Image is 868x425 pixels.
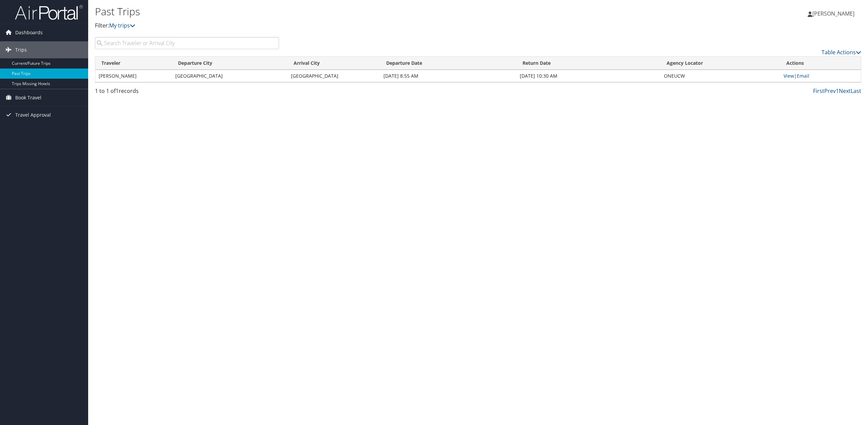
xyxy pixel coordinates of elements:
[780,70,861,82] td: |
[95,37,279,49] input: Search Traveler or Arrival City
[172,57,288,70] th: Departure City: activate to sort column ascending
[15,4,83,20] img: airportal-logo.png
[15,89,41,106] span: Book Travel
[813,87,824,95] a: First
[15,24,43,41] span: Dashboards
[95,87,279,98] div: 1 to 1 of records
[660,57,780,70] th: Agency Locator: activate to sort column ascending
[288,57,380,70] th: Arrival City: activate to sort column ascending
[851,87,861,95] a: Last
[95,4,606,19] h1: Past Trips
[516,70,660,82] td: [DATE] 10:30 AM
[836,87,839,95] a: 1
[808,3,861,24] a: [PERSON_NAME]
[784,73,794,79] a: View
[172,70,288,82] td: [GEOGRAPHIC_DATA]
[288,70,380,82] td: [GEOGRAPHIC_DATA]
[780,57,861,70] th: Actions
[15,41,27,58] span: Trips
[822,49,861,56] a: Table Actions
[660,70,780,82] td: ONEUCW
[812,10,854,17] span: [PERSON_NAME]
[797,73,809,79] a: Email
[380,70,516,82] td: [DATE] 8:55 AM
[95,57,172,70] th: Traveler: activate to sort column ascending
[15,107,51,123] span: Travel Approval
[839,87,851,95] a: Next
[95,70,172,82] td: [PERSON_NAME]
[95,21,606,30] p: Filter:
[116,87,119,95] span: 1
[824,87,836,95] a: Prev
[380,57,516,70] th: Departure Date: activate to sort column ascending
[516,57,660,70] th: Return Date: activate to sort column ascending
[109,22,135,29] a: My trips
